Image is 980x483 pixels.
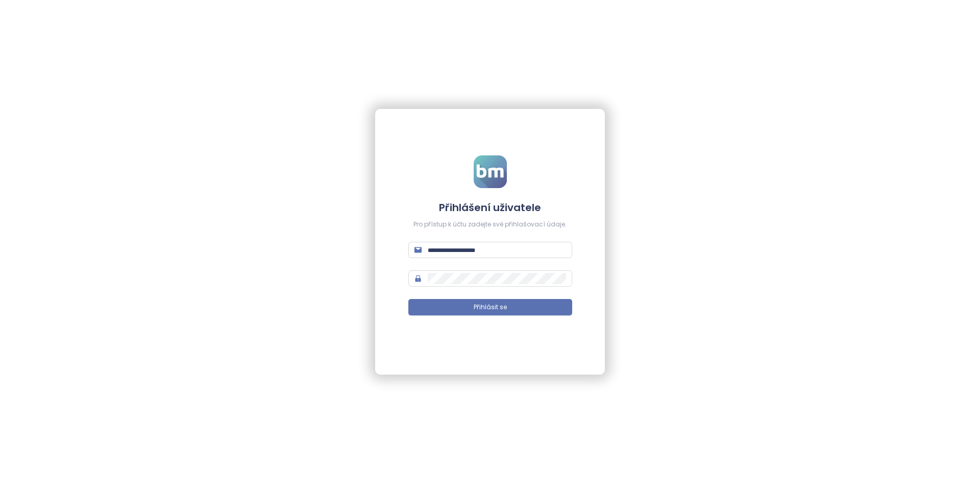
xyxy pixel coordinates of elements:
[414,275,422,282] span: lock
[474,155,507,188] img: logo
[408,200,572,215] h4: Přihlášení uživatele
[408,220,572,229] div: Pro přístup k účtu zadejte své přihlašovací údaje.
[414,246,422,254] span: mail
[408,299,572,315] button: Přihlásit se
[474,303,507,312] span: Přihlásit se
